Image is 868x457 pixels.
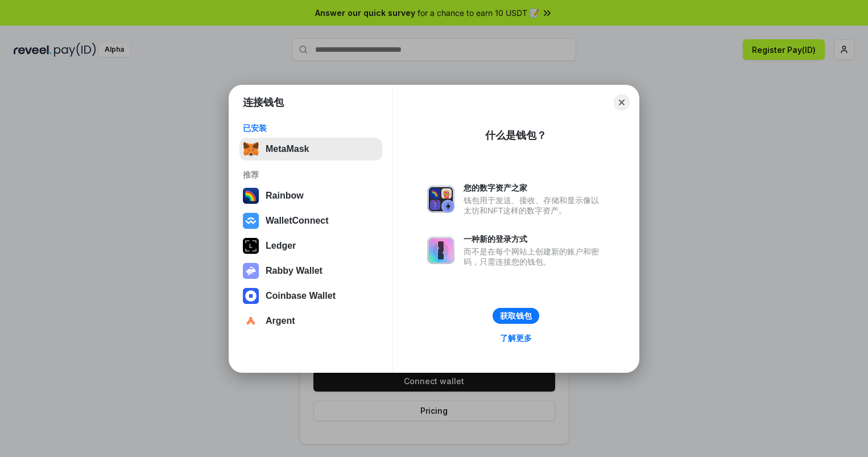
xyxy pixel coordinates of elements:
div: MetaMask [266,144,309,154]
div: 了解更多 [500,333,532,343]
div: 已安装 [243,123,379,133]
img: svg+xml,%3Csvg%20width%3D%2228%22%20height%3D%2228%22%20viewBox%3D%220%200%2028%2028%22%20fill%3D... [243,313,259,329]
button: Rabby Wallet [239,260,382,282]
div: Rabby Wallet [266,266,323,276]
div: WalletConnect [266,216,329,226]
div: 什么是钱包？ [485,129,547,142]
button: Rainbow [239,184,382,207]
button: Coinbase Wallet [239,285,382,307]
img: svg+xml,%3Csvg%20fill%3D%22none%22%20height%3D%2233%22%20viewBox%3D%220%200%2035%2033%22%20width%... [243,141,259,157]
img: svg+xml,%3Csvg%20xmlns%3D%22http%3A%2F%2Fwww.w3.org%2F2000%2Fsvg%22%20fill%3D%22none%22%20viewBox... [427,186,454,213]
button: Ledger [239,234,382,257]
button: Close [614,94,630,110]
div: Ledger [266,241,296,251]
div: Coinbase Wallet [266,291,336,301]
div: 您的数字资产之家 [464,183,605,193]
div: 而不是在每个网站上创建新的账户和密码，只需连接您的钱包。 [464,246,605,267]
button: 获取钱包 [493,308,539,324]
a: 了解更多 [493,331,539,345]
button: MetaMask [239,138,382,160]
img: svg+xml,%3Csvg%20width%3D%2228%22%20height%3D%2228%22%20viewBox%3D%220%200%2028%2028%22%20fill%3D... [243,288,259,304]
div: Argent [266,316,295,326]
div: 钱包用于发送、接收、存储和显示像以太坊和NFT这样的数字资产。 [464,195,605,216]
img: svg+xml,%3Csvg%20width%3D%22120%22%20height%3D%22120%22%20viewBox%3D%220%200%20120%20120%22%20fil... [243,188,259,204]
h1: 连接钱包 [243,96,284,109]
div: 获取钱包 [500,311,532,321]
img: svg+xml,%3Csvg%20xmlns%3D%22http%3A%2F%2Fwww.w3.org%2F2000%2Fsvg%22%20width%3D%2228%22%20height%3... [243,238,259,254]
div: 推荐 [243,170,379,180]
div: 一种新的登录方式 [464,234,605,244]
img: svg+xml,%3Csvg%20xmlns%3D%22http%3A%2F%2Fwww.w3.org%2F2000%2Fsvg%22%20fill%3D%22none%22%20viewBox... [427,237,454,264]
div: Rainbow [266,191,304,201]
button: WalletConnect [239,209,382,232]
button: Argent [239,310,382,332]
img: svg+xml,%3Csvg%20width%3D%2228%22%20height%3D%2228%22%20viewBox%3D%220%200%2028%2028%22%20fill%3D... [243,213,259,229]
img: svg+xml,%3Csvg%20xmlns%3D%22http%3A%2F%2Fwww.w3.org%2F2000%2Fsvg%22%20fill%3D%22none%22%20viewBox... [243,263,259,279]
